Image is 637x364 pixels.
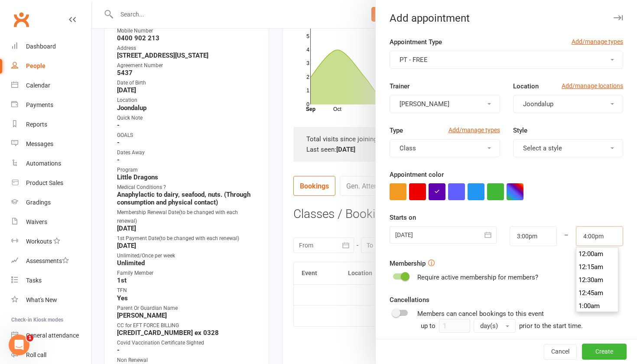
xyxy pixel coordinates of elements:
[421,319,516,333] div: up to
[582,344,627,360] button: Create
[11,251,91,271] a: Assessments
[26,332,79,339] div: General attendance
[448,125,500,135] a: Add/manage types
[562,81,623,91] a: Add/manage locations
[11,37,91,56] a: Dashboard
[11,290,91,310] a: What's New
[390,81,409,91] label: Trainer
[390,169,444,180] label: Appointment color
[390,295,429,305] label: Cancellations
[26,238,52,245] div: Workouts
[376,12,637,24] div: Add appointment
[11,232,91,251] a: Workouts
[10,9,32,30] a: Clubworx
[26,296,57,303] div: What's New
[26,218,47,225] div: Waivers
[11,173,91,193] a: Product Sales
[26,101,53,108] div: Payments
[576,273,618,286] li: 12:30am
[556,226,576,246] div: –
[572,37,623,46] a: Add/manage types
[513,125,527,136] label: Style
[11,115,91,134] a: Reports
[26,121,47,128] div: Reports
[576,260,618,273] li: 12:15am
[390,139,500,157] button: Class
[11,76,91,95] a: Calendar
[11,326,91,345] a: General attendance kiosk mode
[11,134,91,154] a: Messages
[523,144,562,152] span: Select a style
[11,154,91,173] a: Automations
[400,56,428,64] span: PT - FREE
[576,299,618,312] li: 1:00am
[26,179,63,186] div: Product Sales
[26,43,56,50] div: Dashboard
[26,351,46,358] div: Roll call
[576,247,618,260] li: 12:00am
[26,82,50,89] div: Calendar
[480,322,498,330] span: day(s)
[417,309,623,333] div: Members can cancel bookings to this event
[390,95,500,113] button: [PERSON_NAME]
[11,95,91,115] a: Payments
[26,277,42,284] div: Tasks
[11,193,91,212] a: Gradings
[544,344,577,360] button: Cancel
[513,139,623,157] button: Select a style
[26,257,69,264] div: Assessments
[523,100,553,108] span: Joondalup
[11,271,91,290] a: Tasks
[519,322,583,330] span: prior to the start time.
[11,212,91,232] a: Waivers
[474,319,516,333] button: day(s)
[513,95,623,113] button: Joondalup
[400,100,449,108] span: [PERSON_NAME]
[390,212,416,223] label: Starts on
[390,125,403,136] label: Type
[390,37,442,47] label: Appointment Type
[576,286,618,299] li: 12:45am
[400,144,416,152] span: Class
[513,81,539,91] label: Location
[26,199,51,206] div: Gradings
[26,62,45,69] div: People
[390,51,623,69] button: PT - FREE
[26,160,61,167] div: Automations
[9,335,29,355] iframe: Intercom live chat
[26,335,33,341] span: 1
[26,140,53,147] div: Messages
[11,56,91,76] a: People
[390,258,426,269] label: Membership
[417,272,538,283] div: Require active membership for members?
